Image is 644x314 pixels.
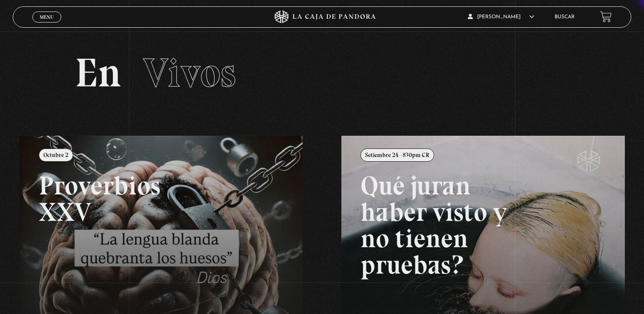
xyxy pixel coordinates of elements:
a: View your shopping cart [600,11,612,23]
span: Cerrar [37,22,57,28]
span: Menu [40,14,54,20]
span: Vivos [143,49,236,97]
h2: En [75,53,570,93]
a: Buscar [555,14,575,20]
span: [PERSON_NAME] [468,14,534,20]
